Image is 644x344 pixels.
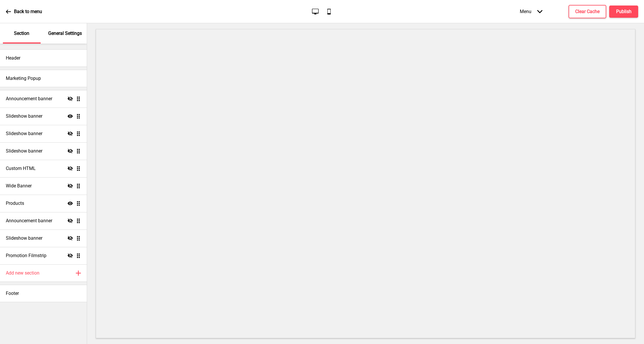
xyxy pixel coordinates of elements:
h4: Products [6,200,24,207]
p: Back to menu [14,8,42,15]
h4: Announcement banner [6,96,52,102]
h4: Marketing Popup [6,75,41,82]
h4: Slideshow banner [6,113,42,119]
button: Publish [609,6,638,18]
p: Section [14,30,29,37]
h4: Slideshow banner [6,130,42,137]
h4: Slideshow banner [6,148,42,154]
p: General Settings [48,30,82,37]
h4: Slideshow banner [6,235,42,241]
h4: Header [6,55,20,61]
h4: Wide Banner [6,183,32,189]
a: Back to menu [6,4,42,19]
h4: Announcement banner [6,218,52,224]
h4: Promotion Filmstrip [6,252,46,259]
div: Menu [514,3,548,20]
h4: Custom HTML [6,165,36,172]
h4: Publish [616,8,632,15]
button: Clear Cache [569,5,606,18]
h4: Add new section [6,270,39,276]
h4: Footer [6,290,19,297]
h4: Clear Cache [575,8,600,15]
